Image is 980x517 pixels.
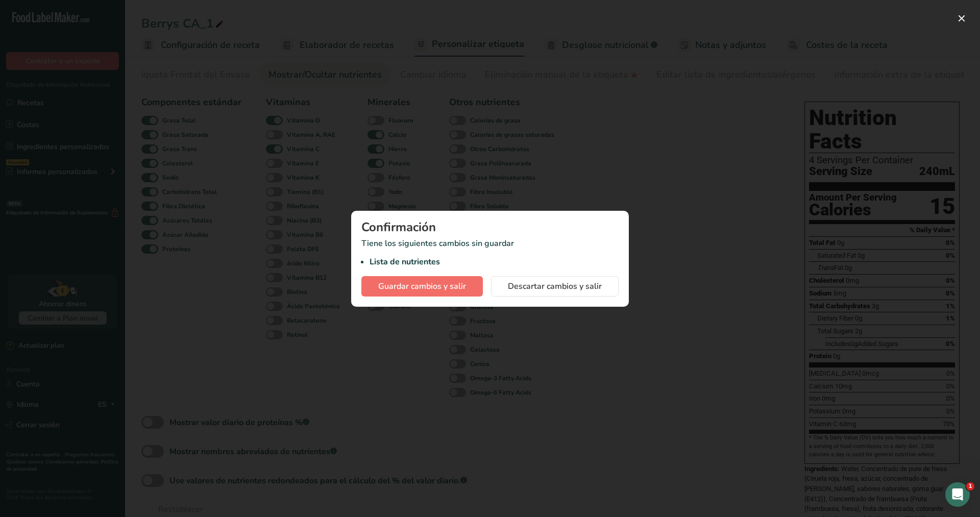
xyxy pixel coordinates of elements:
span: 1 [966,482,974,490]
p: Tiene los siguientes cambios sin guardar [361,237,619,268]
li: Lista de nutrientes [370,256,619,268]
span: Guardar cambios y salir [378,280,466,292]
span: Descartar cambios y salir [508,280,602,292]
button: Guardar cambios y salir [361,276,483,297]
div: Confirmación [361,221,619,233]
iframe: Intercom live chat [945,482,970,507]
button: Descartar cambios y salir [491,276,619,297]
